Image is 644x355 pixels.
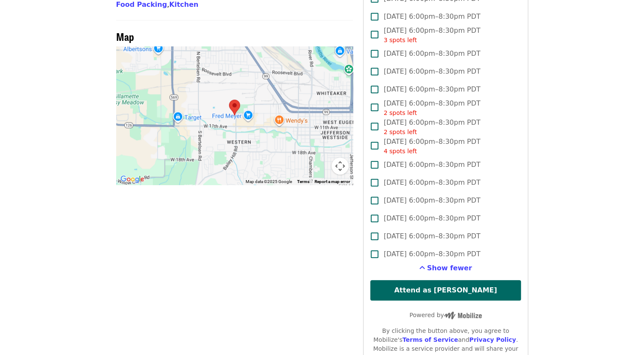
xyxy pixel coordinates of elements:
[384,117,480,137] span: [DATE] 6:00pm–8:30pm PDT
[384,11,480,22] span: [DATE] 6:00pm–8:30pm PDT
[384,66,480,77] span: [DATE] 6:00pm–8:30pm PDT
[409,312,482,318] span: Powered by
[384,98,480,117] span: [DATE] 6:00pm–8:30pm PDT
[419,263,472,273] button: See more timeslots
[402,336,458,343] a: Terms of Service
[384,109,417,116] span: 2 spots left
[469,336,516,343] a: Privacy Policy
[384,195,480,206] span: [DATE] 6:00pm–8:30pm PDT
[444,312,482,319] img: Powered by Mobilize
[384,148,417,155] span: 4 spots left
[116,0,169,9] span: ,
[116,0,167,9] a: Food Packing
[370,280,521,301] button: Attend as [PERSON_NAME]
[297,179,309,184] a: Terms (opens in new tab)
[384,160,480,170] span: [DATE] 6:00pm–8:30pm PDT
[384,213,480,223] span: [DATE] 6:00pm–8:30pm PDT
[384,84,480,94] span: [DATE] 6:00pm–8:30pm PDT
[118,174,146,185] img: Google
[384,249,480,259] span: [DATE] 6:00pm–8:30pm PDT
[384,129,417,135] span: 2 spots left
[169,0,198,9] a: Kitchen
[116,29,134,44] span: Map
[384,26,480,45] span: [DATE] 6:00pm–8:30pm PDT
[384,177,480,188] span: [DATE] 6:00pm–8:30pm PDT
[118,174,146,185] a: Open this area in Google Maps (opens a new window)
[384,49,480,59] span: [DATE] 6:00pm–8:30pm PDT
[427,264,472,272] span: Show fewer
[246,179,292,184] span: Map data ©2025 Google
[384,137,480,156] span: [DATE] 6:00pm–8:30pm PDT
[315,179,350,184] a: Report a map error
[384,37,417,43] span: 3 spots left
[384,231,480,241] span: [DATE] 6:00pm–8:30pm PDT
[332,157,349,175] button: Map camera controls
